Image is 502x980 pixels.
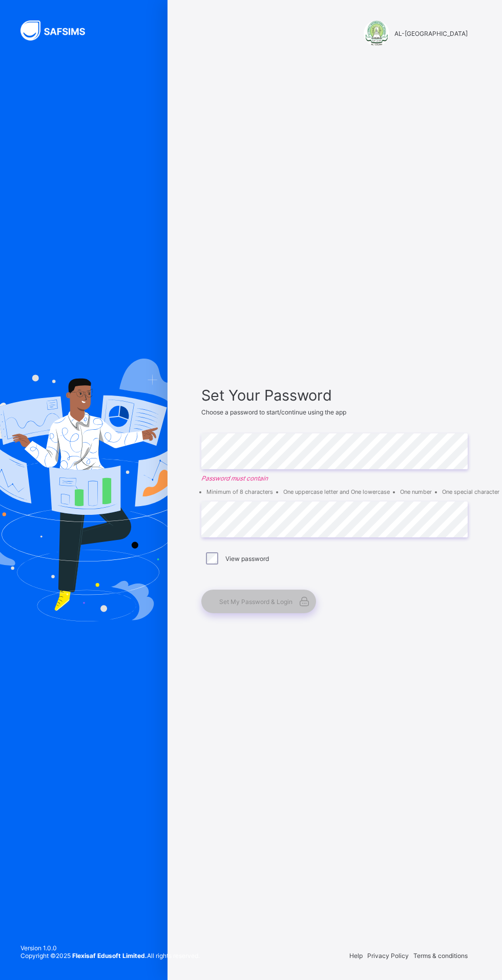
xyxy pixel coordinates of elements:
span: Copyright © 2025 All rights reserved. [20,952,200,960]
img: SAFSIMS Logo [20,20,97,40]
span: Terms & conditions [413,952,468,960]
li: One number [400,488,432,495]
span: Set My Password & Login [219,598,292,606]
img: AL-UMNAJ INTERNATIONAL SCHOOL [364,20,389,46]
span: Version 1.0.0 [20,944,200,952]
em: Password must contain [201,474,468,482]
span: Help [349,952,363,960]
span: AL-[GEOGRAPHIC_DATA] [394,30,468,37]
li: One uppercase letter and One lowercase [283,488,390,495]
span: Choose a password to start/continue using the app [201,408,346,416]
strong: Flexisaf Edusoft Limited. [72,952,147,960]
label: View password [225,555,269,562]
li: Minimum of 8 characters [206,488,273,495]
span: Set Your Password [201,386,468,404]
li: One special character [442,488,499,495]
span: Privacy Policy [367,952,409,960]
